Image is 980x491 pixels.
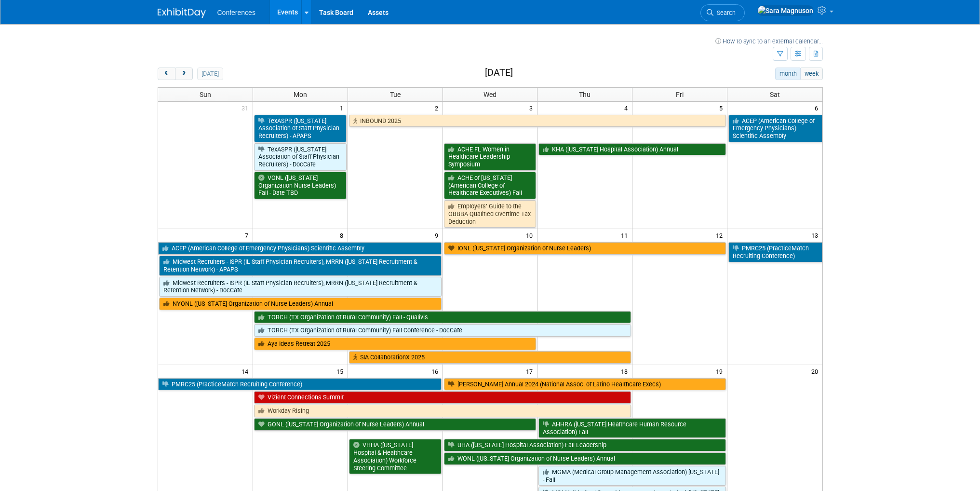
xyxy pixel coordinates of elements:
span: 13 [810,229,822,241]
a: ACHE FL Women in Healthcare Leadership Symposium [444,143,537,171]
a: IONL ([US_STATE] Organization of Nurse Leaders) [444,242,726,255]
span: 5 [718,102,727,114]
a: VHHA ([US_STATE] Hospital & Healthcare Association) Workforce Steering Committee [349,439,442,474]
a: Midwest Recruiters - ISPR (IL Staff Physician Recruiters), MRRN ([US_STATE] Recruitment & Retenti... [159,256,442,275]
button: month [775,68,801,80]
button: prev [158,68,175,80]
span: 11 [620,229,632,241]
a: TORCH (TX Organization of Rural Community) Fall - Qualivis [254,311,631,324]
a: Workday Rising [254,405,631,417]
a: TexASPR ([US_STATE] Association of Staff Physician Recruiters) - DocCafe [254,143,347,171]
a: NYONL ([US_STATE] Organization of Nurse Leaders) Annual [159,298,442,310]
img: Sara Magnuson [757,5,814,16]
a: MGMA (Medical Group Management Association) [US_STATE] - Fall [538,466,726,486]
a: UHA ([US_STATE] Hospital Association) Fall Leadership [444,439,726,451]
a: PMRC25 (PracticeMatch Recruiting Conference) [158,378,442,391]
span: Search [713,9,736,16]
span: 12 [715,229,727,241]
span: 31 [241,102,253,114]
a: VONL ([US_STATE] Organization Nurse Leaders) Fall - Date TBD [254,172,347,199]
a: KHA ([US_STATE] Hospital Association) Annual [538,143,726,156]
button: next [175,68,193,80]
span: Tue [390,91,401,98]
img: ExhibitDay [158,8,206,18]
a: TORCH (TX Organization of Rural Community) Fall Conference - DocCafe [254,324,631,337]
span: 16 [430,365,443,377]
span: 3 [528,102,537,114]
span: Thu [579,91,591,98]
span: 4 [623,102,632,114]
a: ACEP (American College of Emergency Physicians) Scientific Assembly [728,115,822,142]
a: INBOUND 2025 [349,115,726,127]
span: 2 [434,102,443,114]
span: Wed [483,91,497,98]
a: SIA CollaborationX 2025 [349,351,631,364]
a: Vizient Connections Summit [254,391,631,404]
a: GONL ([US_STATE] Organization of Nurse Leaders) Annual [254,418,537,431]
a: WONL ([US_STATE] Organization of Nurse Leaders) Annual [444,452,726,465]
a: TexASPR ([US_STATE] Association of Staff Physician Recruiters) - APAPS [254,115,347,142]
span: 19 [715,365,727,377]
a: ACHE of [US_STATE] (American College of Healthcare Executives) Fall [444,172,537,199]
span: 6 [814,102,822,114]
span: Sat [770,91,780,98]
span: 15 [336,365,348,377]
span: 17 [525,365,537,377]
h2: [DATE] [485,68,513,78]
a: How to sync to an external calendar... [715,38,823,45]
span: 20 [810,365,822,377]
button: week [800,68,822,80]
span: 7 [244,229,253,241]
span: 1 [339,102,348,114]
a: Midwest Recruiters - ISPR (IL Staff Physician Recruiters), MRRN ([US_STATE] Recruitment & Retenti... [159,277,442,297]
a: AHHRA ([US_STATE] Healthcare Human Resource Association) Fall [538,418,726,438]
button: [DATE] [197,68,223,80]
a: [PERSON_NAME] Annual 2024 (National Assoc. of Latino Healthcare Execs) [444,378,726,391]
span: 18 [620,365,632,377]
span: Conferences [217,9,255,16]
span: 14 [241,365,253,377]
span: 9 [434,229,443,241]
a: PMRC25 (PracticeMatch Recruiting Conference) [728,242,822,262]
span: Fri [676,91,684,98]
span: Mon [294,91,307,98]
span: 8 [339,229,348,241]
span: 10 [525,229,537,241]
a: Search [700,4,745,21]
span: Sun [200,91,211,98]
a: Aya Ideas Retreat 2025 [254,338,537,350]
a: Employers’ Guide to the OBBBA Qualified Overtime Tax Deduction [444,200,537,228]
a: ACEP (American College of Emergency Physicians) Scientific Assembly [158,242,442,255]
